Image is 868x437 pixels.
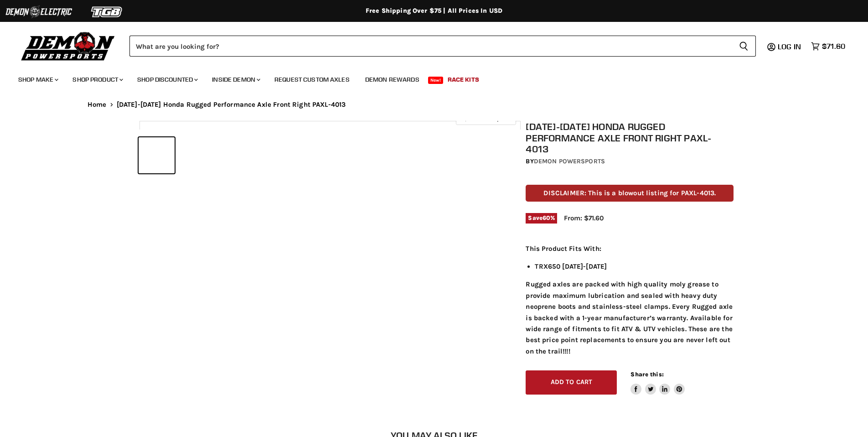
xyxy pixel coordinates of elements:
[806,40,850,53] a: $71.60
[69,7,799,15] div: Free Shipping Over $75 | All Prices In USD
[130,70,203,89] a: Shop Discounted
[441,70,486,89] a: Race Kits
[129,36,732,57] input: Search
[268,70,356,89] a: Request Custom Axles
[460,115,511,122] span: Click to expand
[526,370,617,395] button: Add to cart
[822,42,845,51] span: $71.60
[542,214,550,221] span: 60
[535,261,734,272] li: TRX650 [DATE]-[DATE]
[5,3,73,21] img: Demon Electric Logo 2
[526,243,734,254] p: This Product Fits With:
[551,378,593,386] span: Add to cart
[526,243,734,357] div: Rugged axles are packed with high quality moly grease to provide maximum lubrication and sealed w...
[139,137,175,173] button: 2003-2004 Honda Rugged Performance Axle Front Right PAXL-4013 thumbnail
[117,101,346,109] span: [DATE]-[DATE] Honda Rugged Performance Axle Front Right PAXL-4013
[129,36,756,57] form: Product
[526,121,734,155] h1: [DATE]-[DATE] Honda Rugged Performance Axle Front Right PAXL-4013
[774,42,806,51] a: Log in
[630,370,685,395] aside: Share this:
[778,42,801,51] span: Log in
[66,70,129,89] a: Shop Product
[73,3,141,21] img: TGB Logo 2
[732,36,756,57] button: Search
[18,30,118,62] img: Demon Powersports
[11,70,64,89] a: Shop Make
[11,67,843,89] ul: Main menu
[526,185,734,202] p: DISCLAIMER: This is a blowout listing for PAXL-4013.
[428,77,444,84] span: New!
[88,101,107,109] a: Home
[630,371,663,378] span: Share this:
[358,70,426,89] a: Demon Rewards
[205,70,266,89] a: Inside Demon
[526,156,734,166] div: by
[526,213,557,223] span: Save %
[69,101,799,109] nav: Breadcrumbs
[534,157,605,165] a: Demon Powersports
[564,214,604,222] span: From: $71.60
